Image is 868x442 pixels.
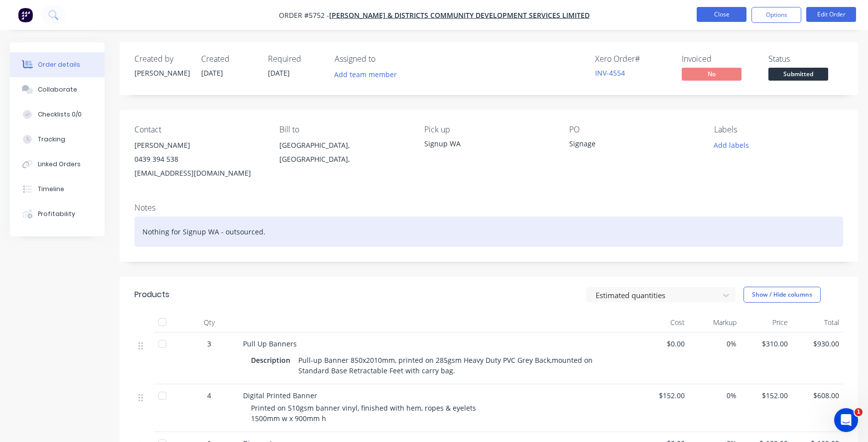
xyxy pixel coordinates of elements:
button: Tracking [10,127,105,152]
div: Markup [689,313,740,332]
div: Labels [714,125,843,134]
img: Factory [18,7,33,22]
button: Profitability [10,202,105,226]
div: Created by [134,54,189,64]
button: Close [697,7,746,22]
span: 4 [207,390,211,401]
span: $930.00 [796,338,839,349]
span: $152.00 [641,390,685,401]
button: Checklists 0/0 [10,102,105,127]
button: Add team member [329,68,402,81]
div: Collaborate [38,85,77,94]
button: Collaborate [10,77,105,102]
div: Tracking [38,135,65,144]
div: 0439 394 538 [134,152,263,166]
span: Submitted [768,68,828,80]
a: INV-4554 [595,68,625,78]
div: Status [768,54,843,64]
span: No [682,68,742,80]
button: Add labels [709,138,754,152]
div: Description [251,353,294,367]
div: Invoiced [682,54,756,64]
button: Edit Order [806,7,856,22]
span: Digital Printed Banner [243,391,317,400]
div: Total [792,313,843,332]
div: [PERSON_NAME] [134,68,189,78]
div: Pick up [424,125,553,134]
div: Timeline [38,185,64,194]
div: Xero Order # [595,54,670,64]
span: 0% [693,338,736,349]
div: [PERSON_NAME]0439 394 538[EMAIL_ADDRESS][DOMAIN_NAME] [134,138,263,180]
span: $310.00 [744,338,788,349]
button: Submitted [768,68,828,83]
div: Contact [134,125,263,134]
button: Options [751,7,801,23]
span: 3 [207,338,211,349]
button: Add team member [335,68,402,81]
span: [DATE] [268,68,290,78]
div: [PERSON_NAME] [134,138,263,152]
div: [EMAIL_ADDRESS][DOMAIN_NAME] [134,166,263,180]
div: Products [134,289,169,301]
div: Created [201,54,256,64]
span: 1 [855,408,863,416]
div: Signage [569,138,694,152]
div: Order details [38,60,80,69]
div: Required [268,54,323,64]
div: Price [741,313,792,332]
span: [DATE] [201,68,223,78]
span: $0.00 [641,338,685,349]
iframe: Intercom live chat [834,408,858,432]
button: Linked Orders [10,152,105,177]
span: $152.00 [744,390,788,401]
div: Qty [179,313,239,332]
div: Bill to [279,125,408,134]
span: Pull Up Banners [243,339,297,348]
span: Order #5752 - [279,10,329,20]
div: Cost [637,313,689,332]
div: Linked Orders [38,160,81,169]
a: [PERSON_NAME] & Districts Community Development Services Limited [329,10,590,20]
div: Assigned to [335,54,434,64]
span: Printed on 510gsm banner vinyl, finished with hem, ropes & eyelets 1500mm w x 900mm h [251,403,476,423]
div: [GEOGRAPHIC_DATA], [GEOGRAPHIC_DATA], [279,138,408,170]
div: PO [569,125,698,134]
div: Signup WA [424,138,553,149]
button: Timeline [10,177,105,202]
span: $608.00 [796,390,839,401]
div: Pull-up Banner 850x2010mm, printed on 285gsm Heavy Duty PVC Grey Back,mounted on Standard Base Re... [294,353,625,378]
div: Nothing for Signup WA - outsourced. [134,217,843,247]
div: Profitability [38,210,75,219]
div: [GEOGRAPHIC_DATA], [GEOGRAPHIC_DATA], [279,138,408,166]
span: 0% [693,390,736,401]
div: Notes [134,203,843,213]
button: Show / Hide columns [744,287,821,303]
button: Order details [10,52,105,77]
div: Checklists 0/0 [38,110,82,119]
